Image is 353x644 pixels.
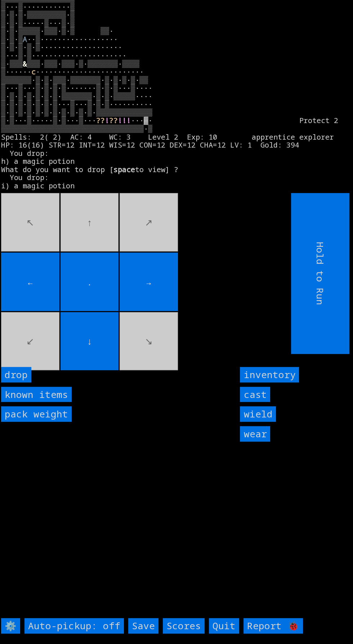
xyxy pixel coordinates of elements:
input: cast [240,387,270,402]
input: drop [1,367,31,382]
input: Hold to Run [291,193,350,354]
font: A [23,34,27,44]
input: inventory [240,367,299,382]
input: pack weight [1,406,72,422]
font: ? [113,115,118,125]
font: c [31,67,36,76]
input: Quit [209,618,239,634]
font: ! [105,115,109,125]
b: space [113,165,135,174]
input: ⚙️ [1,618,20,634]
input: . [61,253,119,311]
input: ↓ [61,312,119,371]
input: wear [240,426,270,442]
input: Save [128,618,158,634]
font: ! [118,115,122,125]
input: known items [1,387,72,402]
input: Scores [163,618,205,634]
font: ? [100,115,105,125]
font: ! [126,115,131,125]
font: & [23,59,27,69]
input: wield [240,406,276,422]
input: Auto-pickup: off [24,618,124,634]
font: ? [96,115,100,125]
font: ! [122,115,126,125]
input: Report 🐞 [243,618,303,634]
input: ← [1,253,59,311]
font: ? [109,115,113,125]
input: → [120,253,178,311]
